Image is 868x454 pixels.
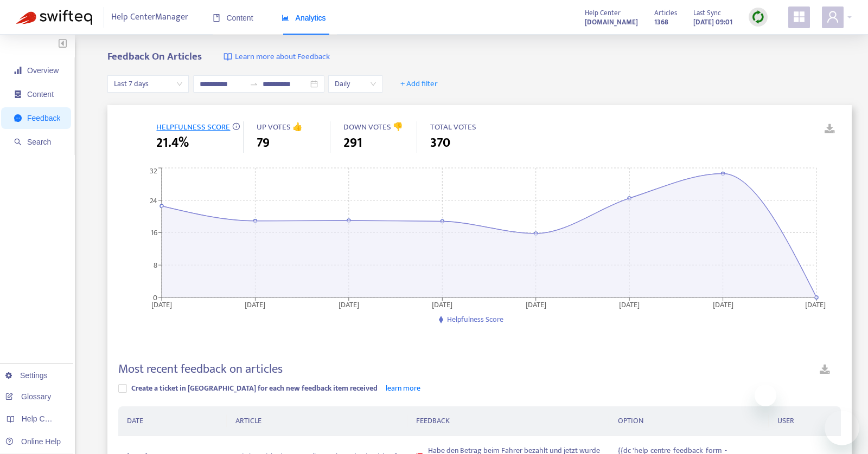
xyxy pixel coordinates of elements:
span: HELPFULNESS SCORE [156,120,230,134]
b: Feedback On Articles [107,48,202,65]
tspan: [DATE] [432,298,453,310]
tspan: [DATE] [245,298,266,310]
a: learn more [386,382,420,394]
span: to [250,80,258,88]
th: ARTICLE [227,406,407,436]
iframe: Button to launch messaging window [825,411,859,445]
span: Content [27,90,54,99]
button: + Add filter [392,75,446,93]
h4: Most recent feedback on articles [118,362,283,377]
span: book [213,14,220,22]
strong: 1368 [654,16,668,28]
th: FEEDBACK [407,406,609,436]
tspan: 0 [153,291,157,303]
span: message [14,114,22,122]
span: Help Center Manager [111,7,188,28]
tspan: 8 [154,259,157,271]
span: Create a ticket in [GEOGRAPHIC_DATA] for each new feedback item received [131,382,378,394]
span: Help Center [585,7,621,19]
tspan: [DATE] [526,298,546,310]
span: Analytics [282,14,326,22]
span: Feedback [27,114,60,122]
span: search [14,138,22,146]
span: 370 [430,133,450,153]
img: Swifteq [16,10,92,25]
a: Online Help [5,437,61,446]
tspan: [DATE] [713,298,733,310]
span: UP VOTES 👍 [257,120,303,134]
span: TOTAL VOTES [430,120,476,134]
img: sync.dc5367851b00ba804db3.png [751,10,765,24]
span: container [14,90,22,98]
tspan: [DATE] [620,298,640,310]
span: Daily [335,76,376,92]
a: Glossary [5,392,51,401]
span: Search [27,138,51,146]
tspan: 24 [150,194,157,206]
a: Settings [5,371,48,380]
strong: [DATE] 09:01 [693,16,732,28]
span: swap-right [250,80,258,88]
span: appstore [793,10,806,23]
th: USER [769,406,841,436]
span: user [826,10,839,23]
span: Last Sync [693,7,721,19]
span: 291 [343,133,362,153]
span: area-chart [282,14,289,22]
tspan: 32 [150,165,157,177]
th: OPTION [609,406,769,436]
span: Last 7 days [114,76,182,92]
span: 21.4% [156,133,189,153]
tspan: [DATE] [151,298,172,310]
a: Learn more about Feedback [224,51,330,63]
iframe: Close message [755,385,776,406]
span: Help Centers [22,414,66,423]
tspan: [DATE] [339,298,359,310]
span: Content [213,14,253,22]
strong: [DOMAIN_NAME] [585,16,638,28]
img: image-link [224,53,232,61]
a: [DOMAIN_NAME] [585,16,638,28]
span: DOWN VOTES 👎 [343,120,403,134]
span: Learn more about Feedback [235,51,330,63]
span: Overview [27,66,59,75]
tspan: 16 [151,226,157,239]
span: + Add filter [400,77,438,90]
span: signal [14,67,22,74]
th: DATE [118,406,227,436]
span: Helpfulness Score [447,313,503,326]
span: Articles [654,7,677,19]
tspan: [DATE] [806,298,826,310]
span: 79 [257,133,270,153]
